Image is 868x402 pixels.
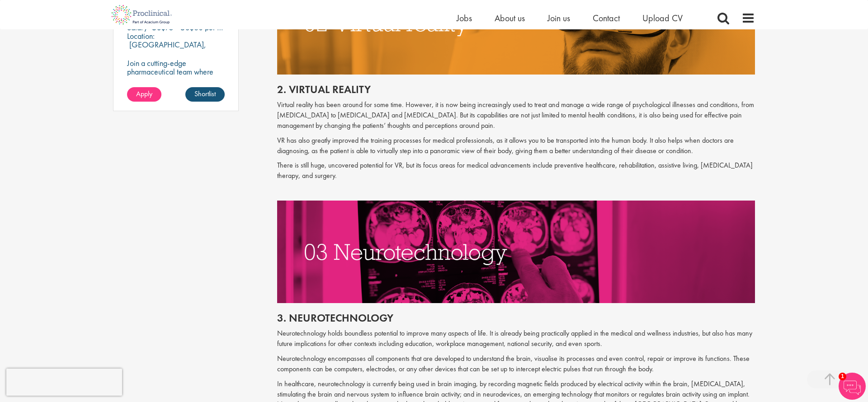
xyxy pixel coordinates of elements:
[277,160,755,181] p: There is still huge, uncovered potential for VR, but its focus areas for medical advancements inc...
[277,136,755,156] p: VR has also greatly improved the training processes for medical professionals, as it allows you t...
[277,100,755,131] p: Virtual reality has been around for some time. However, it is now being increasingly used to trea...
[185,87,225,102] a: Shortlist
[127,59,225,102] p: Join a cutting-edge pharmaceutical team where your passion for chemistry will help shape the futu...
[547,12,570,24] a: Join us
[839,373,866,400] img: Chatbot
[277,354,755,374] p: Neurotechnology encompasses all components that are developed to understand the brain, visualise ...
[277,84,755,95] h2: 2. Virtual reality
[127,39,206,58] p: [GEOGRAPHIC_DATA], [GEOGRAPHIC_DATA]
[277,328,755,349] p: Neurotechnology holds boundless potential to improve many aspects of life. It is already being pr...
[277,312,755,324] h2: 3. Neurotechnology
[127,31,155,41] span: Location:
[6,369,122,396] iframe: reCAPTCHA
[127,87,161,102] a: Apply
[495,12,525,24] a: About us
[457,12,472,24] a: Jobs
[642,12,683,24] a: Upload CV
[593,12,620,24] a: Contact
[839,373,846,380] span: 1
[136,89,152,98] span: Apply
